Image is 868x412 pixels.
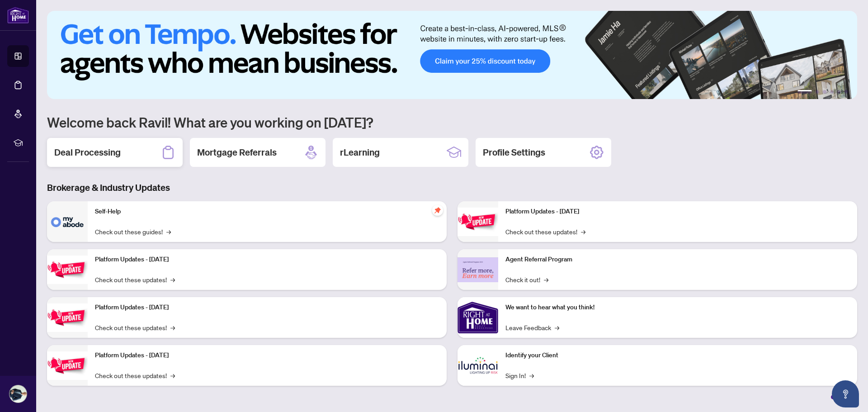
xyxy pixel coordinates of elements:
[581,227,585,237] span: →
[95,255,439,265] p: Platform Updates - [DATE]
[505,227,585,237] a: Check out these updates!→
[47,201,88,242] img: Self-Help
[47,114,857,131] h1: Welcome back Ravil! What are you working on [DATE]?
[555,322,559,332] span: →
[47,303,88,332] img: Platform Updates - July 21, 2025
[832,380,859,407] button: Open asap
[458,345,498,386] img: Identify your Client
[95,370,175,380] a: Check out these updates!→
[340,146,380,159] h2: rLearning
[505,255,850,265] p: Agent Referral Program
[529,370,534,380] span: →
[458,257,498,282] img: Agent Referral Program
[95,227,171,237] a: Check out these guides!→
[47,11,857,99] img: Slide 0
[816,90,819,94] button: 2
[830,90,834,94] button: 4
[837,90,841,94] button: 5
[47,181,857,194] h3: Brokerage & Industry Updates
[95,207,439,217] p: Self-Help
[797,90,812,94] button: 1
[823,90,826,94] button: 3
[505,207,850,217] p: Platform Updates - [DATE]
[47,256,88,284] img: Platform Updates - September 16, 2025
[9,385,27,403] img: Profile Icon
[95,322,175,332] a: Check out these updates!→
[432,205,443,216] span: pushpin
[505,322,559,332] a: Leave Feedback→
[197,146,277,159] h2: Mortgage Referrals
[47,351,88,380] img: Platform Updates - July 8, 2025
[458,208,498,236] img: Platform Updates - June 23, 2025
[95,303,439,313] p: Platform Updates - [DATE]
[7,7,29,24] img: logo
[170,322,175,332] span: →
[170,275,175,284] span: →
[166,227,171,237] span: →
[844,90,848,94] button: 6
[54,146,121,159] h2: Deal Processing
[458,297,498,338] img: We want to hear what you think!
[505,350,850,360] p: Identify your Client
[95,275,175,284] a: Check out these updates!→
[483,146,545,159] h2: Profile Settings
[505,303,850,313] p: We want to hear what you think!
[544,275,548,284] span: →
[505,370,534,380] a: Sign In!→
[95,350,439,360] p: Platform Updates - [DATE]
[170,370,175,380] span: →
[505,275,548,284] a: Check it out!→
